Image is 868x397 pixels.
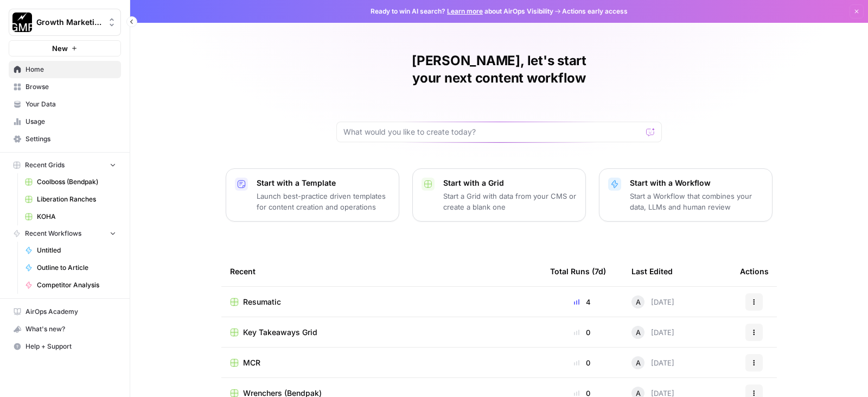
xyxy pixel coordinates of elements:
span: Usage [25,117,116,127]
div: [DATE] [631,356,674,369]
span: Growth Marketing Pro [36,17,102,28]
span: Ready to win AI search? about AirOps Visibility [371,7,553,16]
span: Outline to Article [37,263,116,273]
a: Settings [9,130,121,148]
button: What's new? [9,320,121,338]
div: Actions [740,256,769,286]
span: Settings [25,134,116,144]
button: Recent Grids [9,157,121,173]
span: A [636,357,641,368]
span: Recent Grids [25,160,65,170]
p: Launch best-practice driven templates for content creation and operations [257,191,390,212]
span: AirOps Academy [25,307,116,317]
span: Competitor Analysis [37,280,116,290]
a: Resumatic [230,297,533,307]
div: 0 [550,357,614,368]
img: Growth Marketing Pro Logo [12,12,32,32]
p: Start with a Grid [443,178,577,188]
a: Coolboss (Bendpak) [20,173,121,191]
span: A [636,297,641,307]
a: Untitled [20,242,121,259]
p: Start a Workflow that combines your data, LLMs and human review [630,191,763,212]
span: MCR [243,357,260,368]
p: Start with a Workflow [630,178,763,188]
span: New [52,43,68,54]
div: What's new? [9,321,120,337]
a: Key Takeaways Grid [230,327,533,338]
div: [DATE] [631,326,674,339]
input: What would you like to create today? [343,127,642,137]
p: Start with a Template [257,178,390,188]
span: Untitled [37,245,116,255]
a: Home [9,61,121,78]
div: 4 [550,297,614,307]
span: Coolboss (Bendpak) [37,177,116,187]
button: New [9,40,121,56]
a: Outline to Article [20,259,121,276]
a: Liberation Ranches [20,191,121,208]
div: 0 [550,327,614,338]
a: Your Data [9,96,121,113]
span: Recent Workflows [25,229,81,238]
span: Help + Support [25,342,116,351]
span: Browse [25,82,116,92]
button: Workspace: Growth Marketing Pro [9,9,121,36]
span: Home [25,65,116,74]
a: KOHA [20,208,121,225]
div: [DATE] [631,295,674,308]
a: Learn more [447,7,483,15]
a: Browse [9,78,121,96]
span: KOHA [37,212,116,222]
button: Recent Workflows [9,225,121,242]
span: Your Data [25,99,116,109]
h1: [PERSON_NAME], let's start your next content workflow [336,52,662,87]
button: Start with a GridStart a Grid with data from your CMS or create a blank one [412,168,586,222]
a: MCR [230,357,533,368]
span: Resumatic [243,297,281,307]
span: Key Takeaways Grid [243,327,317,338]
button: Help + Support [9,338,121,355]
p: Start a Grid with data from your CMS or create a blank one [443,191,577,212]
button: Start with a TemplateLaunch best-practice driven templates for content creation and operations [226,168,399,222]
a: Usage [9,113,121,130]
div: Recent [230,256,533,286]
div: Total Runs (7d) [550,256,606,286]
div: Last Edited [631,256,673,286]
span: A [636,327,641,338]
button: Start with a WorkflowStart a Workflow that combines your data, LLMs and human review [599,168,773,222]
span: Liberation Ranches [37,194,116,204]
span: Actions early access [562,7,628,16]
a: Competitor Analysis [20,276,121,294]
a: AirOps Academy [9,303,121,320]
